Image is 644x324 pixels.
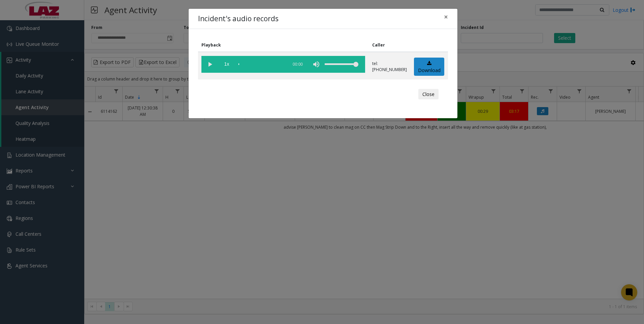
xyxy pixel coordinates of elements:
[444,12,448,22] span: ×
[372,61,407,73] p: tel:[PHONE_NUMBER]
[414,58,444,76] a: Download
[238,56,284,73] div: scrub bar
[198,13,279,24] h4: Incident's audio records
[218,56,235,73] span: playback speed button
[439,9,453,25] button: Close
[325,56,358,73] div: volume level
[198,38,369,52] th: Playback
[418,89,439,100] button: Close
[369,38,411,52] th: Caller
